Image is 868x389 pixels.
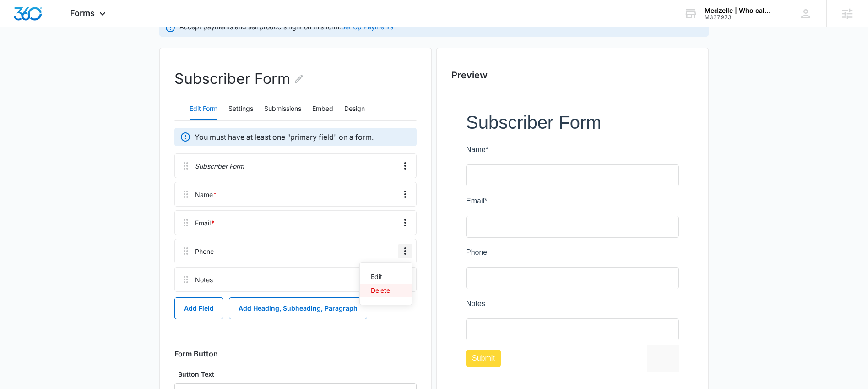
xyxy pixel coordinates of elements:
h2: Preview [451,68,694,82]
button: Settings [228,98,253,120]
button: Design [344,98,365,120]
div: Phone [195,247,214,256]
h3: Form Button [174,349,218,358]
button: Embed [312,98,333,120]
div: account name [705,7,771,14]
button: Submissions [264,98,301,120]
div: Edit [371,274,390,280]
button: Add Heading, Subheading, Paragraph [229,297,367,319]
div: Name [195,190,217,199]
h2: Subscriber Form [174,68,304,90]
div: account id [705,14,771,21]
p: Subscriber Form [195,161,244,171]
button: Overflow Menu [398,187,412,202]
button: Add Field [174,297,223,319]
button: Delete [360,284,412,297]
button: Edit [360,270,412,284]
p: You must have at least one "primary field" on a form. [195,131,374,142]
div: Delete [371,287,390,294]
button: Overflow Menu [398,244,412,258]
button: Overflow Menu [398,215,412,230]
label: Button Text [174,369,417,379]
span: Forms [70,8,95,18]
iframe: reCAPTCHA [181,233,298,261]
button: Overflow Menu [398,159,412,173]
button: Edit Form Name [293,68,304,90]
span: Submit [6,243,29,251]
div: Email [195,218,215,228]
button: Edit Form [190,98,217,120]
div: Notes [195,275,213,285]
